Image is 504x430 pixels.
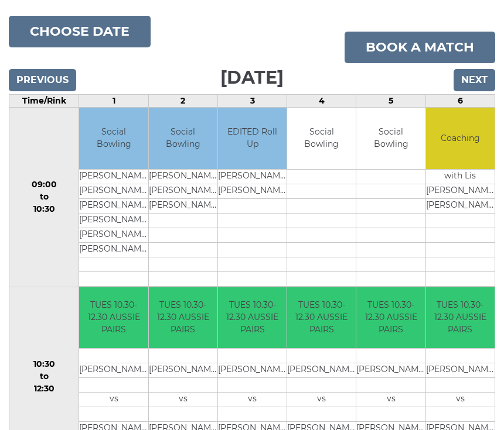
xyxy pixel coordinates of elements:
td: TUES 10.30-12.30 AUSSIE PAIRS [149,287,217,349]
td: [PERSON_NAME] [79,184,148,198]
td: [PERSON_NAME] [287,363,356,378]
td: vs [356,393,425,407]
input: Next [454,69,495,91]
td: [PERSON_NAME] [79,242,148,257]
td: TUES 10.30-12.30 AUSSIE PAIRS [218,287,287,349]
td: with Lis [426,169,495,184]
td: [PERSON_NAME] [79,198,148,213]
td: TUES 10.30-12.30 AUSSIE PAIRS [287,287,356,349]
td: TUES 10.30-12.30 AUSSIE PAIRS [426,287,495,349]
td: [PERSON_NAME] [218,169,287,184]
td: Coaching [426,108,495,169]
td: TUES 10.30-12.30 AUSSIE PAIRS [356,287,425,349]
td: Social Bowling [149,108,217,169]
td: vs [287,393,356,407]
td: 2 [148,95,217,108]
td: Time/Rink [9,95,79,108]
td: 1 [79,95,148,108]
input: Previous [9,69,76,91]
td: Social Bowling [356,108,425,169]
td: 6 [425,95,495,108]
td: [PERSON_NAME] [79,228,148,242]
td: TUES 10.30-12.30 AUSSIE PAIRS [79,287,148,349]
td: vs [79,393,148,407]
td: [PERSON_NAME] [218,363,287,378]
td: vs [218,393,287,407]
a: Book a match [345,32,495,63]
td: [PERSON_NAME] [149,198,217,213]
td: [PERSON_NAME] [149,363,217,378]
button: Choose date [9,16,151,47]
td: vs [426,393,495,407]
td: 09:00 to 10:30 [9,108,79,287]
td: vs [149,393,217,407]
td: [PERSON_NAME] [79,363,148,378]
td: EDITED Roll Up [218,108,287,169]
td: [PERSON_NAME] [79,169,148,184]
td: [PERSON_NAME] [426,198,495,213]
td: [PERSON_NAME] [426,184,495,198]
td: [PERSON_NAME] [149,169,217,184]
td: Social Bowling [79,108,148,169]
td: Social Bowling [287,108,356,169]
td: [PERSON_NAME] [79,213,148,228]
td: [PERSON_NAME] [356,363,425,378]
td: 3 [217,95,287,108]
td: [PERSON_NAME] [218,184,287,198]
td: 4 [287,95,356,108]
td: [PERSON_NAME] [149,184,217,198]
td: 5 [356,95,425,108]
td: [PERSON_NAME] [426,363,495,378]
